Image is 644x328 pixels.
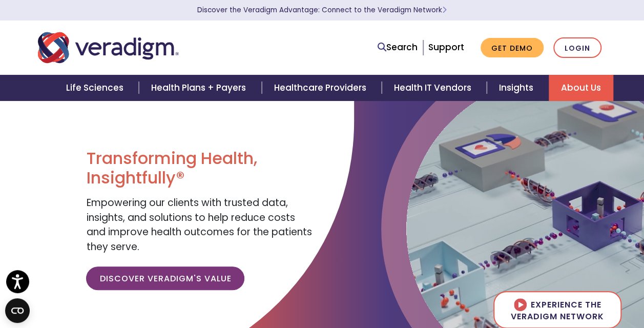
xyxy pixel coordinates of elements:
h1: Transforming Health, Insightfully® [86,149,314,188]
a: Discover Veradigm's Value [86,266,244,290]
a: Discover the Veradigm Advantage: Connect to the Veradigm NetworkLearn More [197,5,447,15]
a: Get Demo [481,38,544,58]
a: Health IT Vendors [382,75,487,101]
span: Learn More [442,5,447,15]
a: Healthcare Providers [262,75,382,101]
a: Life Sciences [54,75,139,101]
button: Open CMP widget [5,298,30,323]
a: Search [378,40,418,54]
a: Insights [487,75,549,101]
a: Login [553,37,601,58]
a: About Us [549,75,613,101]
a: Health Plans + Payers [139,75,261,101]
a: Support [428,41,464,53]
span: Empowering our clients with trusted data, insights, and solutions to help reduce costs and improv... [86,196,311,254]
img: Veradigm logo [38,31,179,65]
